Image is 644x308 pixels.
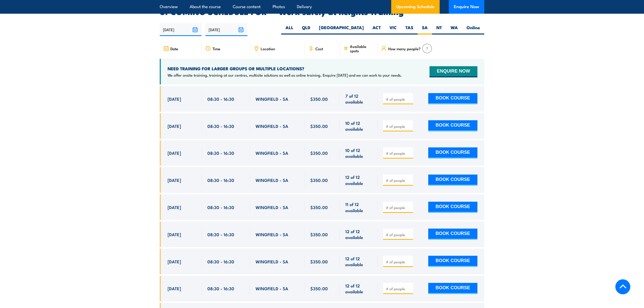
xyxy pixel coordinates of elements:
button: BOOK COURSE [428,202,477,213]
span: How many people? [388,46,421,51]
button: BOOK COURSE [428,283,477,294]
span: $350.00 [310,123,328,129]
span: Time [212,46,220,51]
span: 08:30 - 16:30 [207,96,234,102]
span: 7 of 12 available [345,93,372,105]
button: BOOK COURSE [428,93,477,104]
span: 08:30 - 16:30 [207,177,234,183]
button: BOOK COURSE [428,120,477,131]
p: We offer onsite training, training at our centres, multisite solutions as well as online training... [168,73,402,78]
span: [DATE] [168,123,181,129]
span: 12 of 12 available [345,228,372,240]
span: WINGFIELD - SA [256,231,288,237]
span: 12 of 12 available [345,174,372,186]
span: Location [261,46,275,51]
label: VIC [385,25,401,35]
span: [DATE] [168,177,181,183]
button: BOOK COURSE [428,256,477,267]
button: BOOK COURSE [428,175,477,186]
span: $350.00 [310,231,328,237]
input: # of people [386,151,411,156]
span: 08:30 - 16:30 [207,259,234,264]
span: WINGFIELD - SA [256,204,288,210]
button: BOOK COURSE [428,147,477,159]
label: SA [418,25,432,35]
span: 11 of 12 available [345,201,372,213]
button: ENQUIRE NOW [430,66,477,77]
label: TAS [401,25,418,35]
span: WINGFIELD - SA [256,123,288,129]
span: 10 of 12 available [345,120,372,132]
span: $350.00 [310,96,328,102]
span: 08:30 - 16:30 [207,285,234,291]
span: [DATE] [168,231,181,237]
input: # of people [386,205,411,210]
h2: UPCOMING SCHEDULE FOR - "Work safely at heights Training" [160,8,484,15]
span: 08:30 - 16:30 [207,150,234,156]
span: [DATE] [168,259,181,264]
input: # of people [386,259,411,264]
span: $350.00 [310,204,328,210]
label: WA [446,25,462,35]
label: NT [432,25,446,35]
span: [DATE] [168,204,181,210]
span: Date [170,46,178,51]
input: # of people [386,232,411,237]
span: 08:30 - 16:30 [207,204,234,210]
label: [GEOGRAPHIC_DATA] [315,25,368,35]
span: [DATE] [168,285,181,291]
input: # of people [386,97,411,102]
span: 12 of 12 available [345,283,372,295]
span: 08:30 - 16:30 [207,123,234,129]
span: $350.00 [310,177,328,183]
span: Available spots [350,44,374,53]
span: WINGFIELD - SA [256,285,288,291]
span: $350.00 [310,259,328,264]
span: Cost [315,46,323,51]
span: $350.00 [310,285,328,291]
span: [DATE] [168,96,181,102]
span: WINGFIELD - SA [256,177,288,183]
span: WINGFIELD - SA [256,150,288,156]
input: To date [205,23,247,36]
h4: NEED TRAINING FOR LARGER GROUPS OR MULTIPLE LOCATIONS? [168,66,402,71]
input: # of people [386,286,411,291]
span: 12 of 12 available [345,255,372,267]
span: WINGFIELD - SA [256,259,288,264]
span: 10 of 12 available [345,147,372,159]
label: QLD [298,25,315,35]
span: 08:30 - 16:30 [207,231,234,237]
label: Online [462,25,484,35]
input: # of people [386,124,411,129]
span: [DATE] [168,150,181,156]
input: # of people [386,178,411,183]
button: BOOK COURSE [428,229,477,240]
span: $350.00 [310,150,328,156]
span: WINGFIELD - SA [256,96,288,102]
label: ACT [368,25,385,35]
input: From date [160,23,202,36]
label: ALL [281,25,298,35]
